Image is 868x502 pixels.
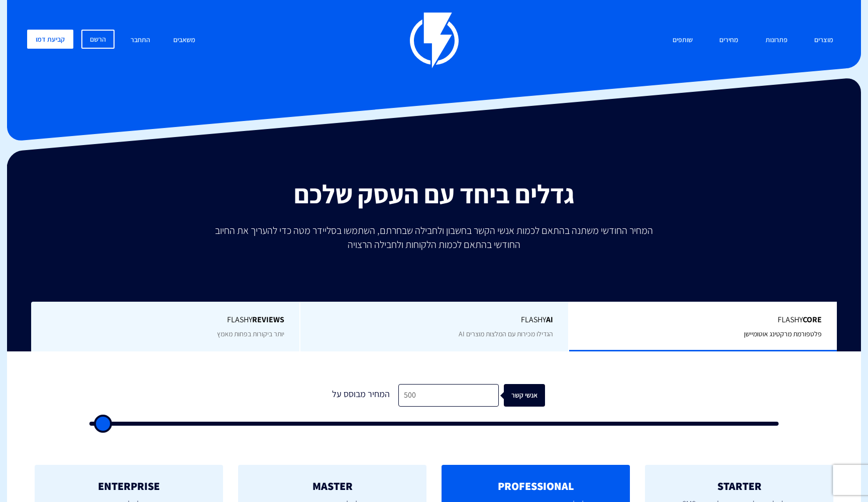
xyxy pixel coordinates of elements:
[27,30,73,49] a: קביעת דמו
[81,30,115,49] a: הרשם
[520,384,561,407] div: אנשי קשר
[123,30,158,51] a: התחבר
[807,30,841,51] a: מוצרים
[166,30,203,51] a: משאבים
[459,329,553,338] span: הגדילו מכירות עם המלצות מוצרים AI
[712,30,746,51] a: מחירים
[584,314,822,326] span: Flashy
[660,480,818,492] h2: STARTER
[323,384,398,407] div: המחיר מבוסס על
[744,329,822,338] span: פלטפורמת מרקטינג אוטומיישן
[46,314,284,326] span: Flashy
[758,30,795,51] a: פתרונות
[803,314,822,325] b: Core
[208,223,660,252] p: המחיר החודשי משתנה בהתאם לכמות אנשי הקשר בחשבון ולחבילה שבחרתם, השתמשו בסליידר מטה כדי להעריך את ...
[315,314,553,326] span: Flashy
[457,480,615,492] h2: PROFESSIONAL
[50,480,208,492] h2: ENTERPRISE
[665,30,700,51] a: שותפים
[15,180,853,208] h2: גדלים ביחד עם העסק שלכם
[252,314,284,325] b: REVIEWS
[546,314,553,325] b: AI
[217,329,284,338] span: יותר ביקורות בפחות מאמץ
[253,480,411,492] h2: MASTER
